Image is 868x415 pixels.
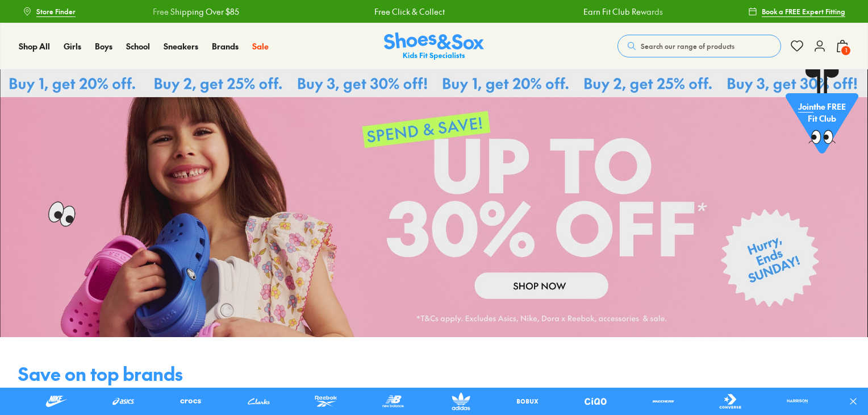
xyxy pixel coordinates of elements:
[659,6,745,18] a: Free Shipping Over $85
[252,40,269,52] a: Sale
[212,40,239,52] span: Brands
[762,6,845,16] span: Book a FREE Expert Fitting
[19,40,50,52] span: Shop All
[95,40,112,52] a: Boys
[36,6,76,16] span: Store Finder
[240,6,310,18] a: Free Click & Collect
[164,40,198,52] span: Sneakers
[798,101,813,112] span: Join
[19,40,50,52] a: Shop All
[786,69,858,160] a: Jointhe FREE Fit Club
[786,92,858,134] p: the FREE Fit Club
[384,32,484,60] a: Shoes & Sox
[18,6,105,18] a: Free Shipping Over $85
[836,34,849,59] button: 1
[95,40,112,52] span: Boys
[64,40,81,52] a: Girls
[840,45,852,56] span: 1
[617,35,781,57] button: Search our range of products
[126,40,150,52] a: School
[641,41,735,51] span: Search our range of products
[23,1,76,22] a: Store Finder
[164,40,198,52] a: Sneakers
[126,40,150,52] span: School
[384,32,484,60] img: SNS_Logo_Responsive.svg
[212,40,239,52] a: Brands
[748,1,845,22] a: Book a FREE Expert Fitting
[252,40,269,52] span: Sale
[449,6,528,18] a: Earn Fit Club Rewards
[64,40,81,52] span: Girls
